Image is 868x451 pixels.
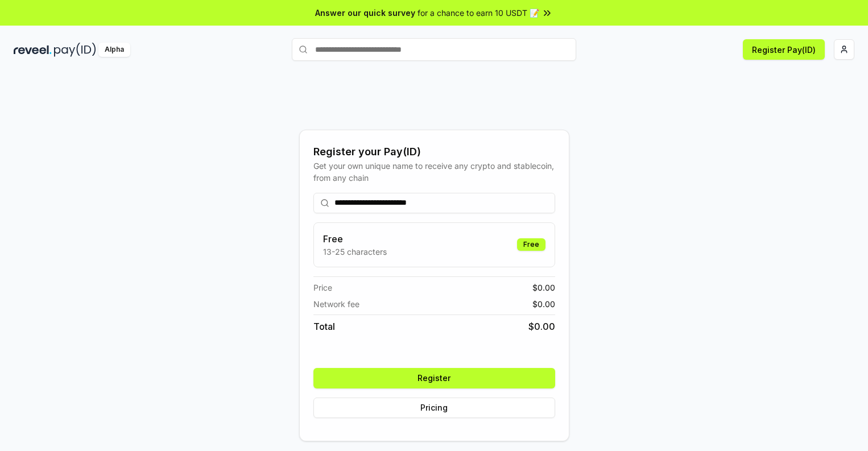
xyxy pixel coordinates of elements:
[528,320,555,333] span: $ 0.00
[54,43,96,57] img: pay_id
[743,39,825,60] button: Register Pay(ID)
[98,43,130,57] div: Alpha
[313,160,555,184] div: Get your own unique name to receive any crypto and stablecoin, from any chain
[313,368,555,388] button: Register
[323,246,387,258] p: 13-25 characters
[532,298,555,310] span: $ 0.00
[313,320,335,333] span: Total
[313,144,555,160] div: Register your Pay(ID)
[313,398,555,418] button: Pricing
[313,298,359,310] span: Network fee
[14,43,52,57] img: reveel_dark
[418,7,539,19] span: for a chance to earn 10 USDT 📝
[313,282,332,293] span: Price
[532,282,555,293] span: $ 0.00
[323,232,387,246] h3: Free
[517,238,545,251] div: Free
[315,7,415,19] span: Answer our quick survey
